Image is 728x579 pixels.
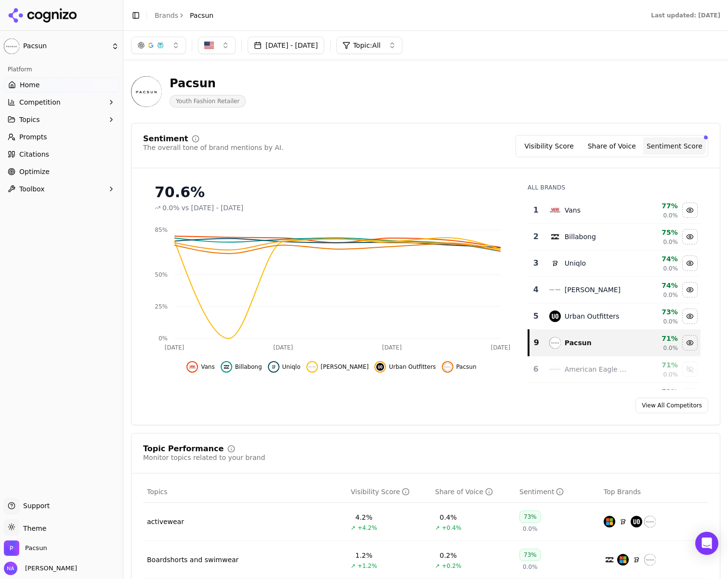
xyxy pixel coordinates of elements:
[529,277,701,303] tr: 4brandy melville[PERSON_NAME]74%0.0%Hide brandy melville data
[4,147,119,162] a: Citations
[519,549,541,561] div: 73%
[186,361,215,373] button: Hide vans data
[143,445,224,453] div: Topic Performance
[235,363,262,371] span: Billabong
[431,481,516,503] th: shareOfVoice
[604,516,615,527] img: h&m
[268,361,301,373] button: Hide uniqlo data
[19,501,50,511] span: Support
[604,487,641,497] span: Top Brands
[351,487,410,497] div: Visibility Score
[565,338,592,348] div: Pacsun
[682,282,698,297] button: Hide brandy melville data
[529,250,701,277] tr: 3uniqloUniqlo74%0.0%Hide uniqlo data
[532,284,540,296] div: 4
[682,202,698,218] button: Hide vans data
[529,356,701,383] tr: 6american eagle outfittersAmerican Eagle Outfitters71%0.0%Show american eagle outfitters data
[634,228,677,237] div: 75%
[351,562,356,570] span: ↗
[155,303,168,310] tspan: 25%
[442,524,462,532] span: +0.4%
[549,284,561,296] img: brandy melville
[147,555,238,565] div: Boardshorts and swimwear
[347,481,431,503] th: visibilityScore
[19,167,50,176] span: Optimize
[565,258,586,268] div: Uniqlo
[376,363,384,371] img: urban outfitters
[532,364,540,375] div: 6
[19,149,49,159] span: Citations
[549,310,561,322] img: urban outfitters
[529,383,701,409] tr: 71%Show cotton on data
[644,554,656,566] img: pacsun
[25,544,47,552] span: Pacsun
[651,12,720,19] div: Last updated: [DATE]
[529,330,701,356] tr: 9pacsunPacsun71%0.0%Hide pacsun data
[440,551,457,560] div: 0.2%
[382,344,402,351] tspan: [DATE]
[4,77,119,93] a: Home
[308,363,316,371] img: brandy melville
[643,137,706,155] button: Sentiment Score
[663,344,678,352] span: 0.0%
[374,361,436,373] button: Hide urban outfitters data
[4,39,19,54] img: Pacsun
[617,516,629,527] img: uniqlo
[201,363,215,371] span: Vans
[248,37,324,54] button: [DATE] - [DATE]
[634,201,677,211] div: 77%
[529,197,701,224] tr: 1vansVans77%0.0%Hide vans data
[4,62,119,77] div: Platform
[4,112,119,127] button: Topics
[19,525,46,532] span: Theme
[604,554,615,566] img: billabong
[549,231,561,242] img: billabong
[147,517,184,526] a: activewear
[357,524,377,532] span: +4.2%
[695,532,718,555] div: Open Intercom Messenger
[19,97,61,107] span: Competition
[155,184,508,201] div: 70.6%
[682,309,698,324] button: Hide urban outfitters data
[549,337,561,349] img: pacsun
[143,143,283,152] div: The overall tone of brand mentions by AI.
[634,281,677,290] div: 74%
[565,364,627,374] div: American Eagle Outfitters
[270,363,278,371] img: uniqlo
[644,516,656,527] img: pacsun
[221,361,262,373] button: Hide billabong data
[223,363,230,371] img: billabong
[143,481,347,503] th: Topics
[182,203,244,213] span: vs [DATE] - [DATE]
[634,360,677,370] div: 71%
[532,231,540,242] div: 2
[523,525,538,533] span: 0.0%
[631,516,642,527] img: urban outfitters
[155,12,178,19] a: Brands
[4,94,119,110] button: Competition
[456,363,477,371] span: Pacsun
[518,137,581,155] button: Visibility Score
[519,511,541,523] div: 73%
[529,224,701,250] tr: 2billabongBillabong75%0.0%Hide billabong data
[4,129,119,145] a: Prompts
[155,11,213,20] nav: breadcrumb
[353,40,381,50] span: Topic: All
[565,232,596,242] div: Billabong
[682,229,698,244] button: Hide billabong data
[131,76,162,107] img: Pacsun
[600,481,708,503] th: Top Brands
[523,563,538,571] span: 0.0%
[533,337,540,349] div: 9
[159,335,168,342] tspan: 0%
[190,11,213,20] span: Pacsun
[663,212,678,219] span: 0.0%
[4,562,77,575] button: Open user button
[444,363,451,371] img: pacsun
[155,227,168,233] tspan: 85%
[19,132,47,142] span: Prompts
[549,364,561,375] img: american eagle outfitters
[528,197,701,515] div: Data table
[581,137,643,155] button: Share of Voice
[529,303,701,330] tr: 5urban outfittersUrban Outfitters73%0.0%Hide urban outfitters data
